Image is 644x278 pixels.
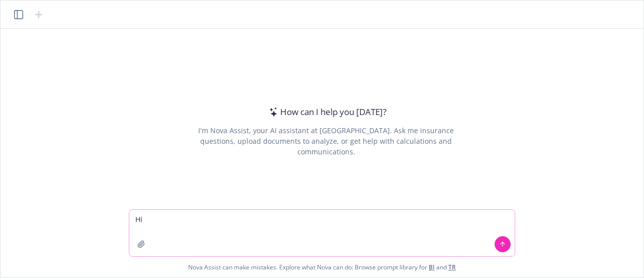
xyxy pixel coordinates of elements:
div: How can I help you [DATE]? [266,105,386,119]
a: TR [448,263,456,271]
textarea: Hi [129,210,515,256]
div: I'm Nova Assist, your AI assistant at [GEOGRAPHIC_DATA]. Ask me insurance questions, upload docum... [184,125,467,157]
span: Nova Assist can make mistakes. Explore what Nova can do: Browse prompt library for and [188,257,456,277]
a: BI [429,263,435,271]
